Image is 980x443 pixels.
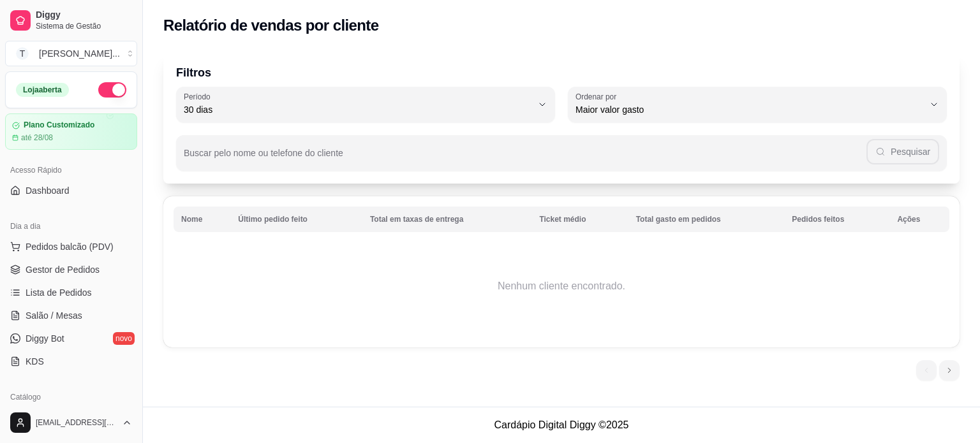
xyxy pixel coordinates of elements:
[174,235,949,337] td: Nenhum cliente encontrado.
[98,82,126,98] button: Alterar Status
[176,87,555,122] button: Período30 dias
[568,87,947,122] button: Ordenar porMaior valor gasto
[26,309,82,322] span: Salão / Mesas
[889,207,949,232] th: Ações
[176,64,947,82] p: Filtros
[21,133,53,143] article: até 28/08
[26,355,44,368] span: KDS
[910,354,966,387] nav: pagination navigation
[184,91,214,102] label: Período
[36,21,132,31] span: Sistema de Gestão
[5,351,137,372] a: KDS
[531,207,628,232] th: Ticket médio
[575,91,621,102] label: Ordenar por
[5,160,137,180] div: Acesso Rápido
[5,41,137,66] button: Select a team
[36,418,117,428] span: [EMAIL_ADDRESS][DOMAIN_NAME]
[5,328,137,349] a: Diggy Botnovo
[5,407,137,438] button: [EMAIL_ADDRESS][DOMAIN_NAME]
[575,103,924,116] span: Maior valor gasto
[163,15,379,36] h2: Relatório de vendas por cliente
[5,236,137,257] button: Pedidos balcão (PDV)
[16,47,29,60] span: T
[26,332,64,345] span: Diggy Bot
[26,240,114,253] span: Pedidos balcão (PDV)
[5,113,137,150] a: Plano Customizadoaté 28/08
[26,286,92,299] span: Lista de Pedidos
[36,10,132,21] span: Diggy
[24,120,94,130] article: Plano Customizado
[784,207,889,232] th: Pedidos feitos
[5,305,137,326] a: Salão / Mesas
[16,83,69,97] div: Loja aberta
[5,216,137,236] div: Dia a dia
[184,103,532,116] span: 30 dias
[362,207,532,232] th: Total em taxas de entrega
[939,360,960,381] li: next page button
[26,184,70,197] span: Dashboard
[628,207,785,232] th: Total gasto em pedidos
[26,263,100,276] span: Gestor de Pedidos
[230,207,362,232] th: Último pedido feito
[5,259,137,280] a: Gestor de Pedidos
[174,207,230,232] th: Nome
[5,5,137,36] a: DiggySistema de Gestão
[5,180,137,201] a: Dashboard
[5,387,137,407] div: Catálogo
[39,47,120,60] div: [PERSON_NAME] ...
[5,282,137,303] a: Lista de Pedidos
[143,407,980,443] footer: Cardápio Digital Diggy © 2025
[184,152,866,164] input: Buscar pelo nome ou telefone do cliente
